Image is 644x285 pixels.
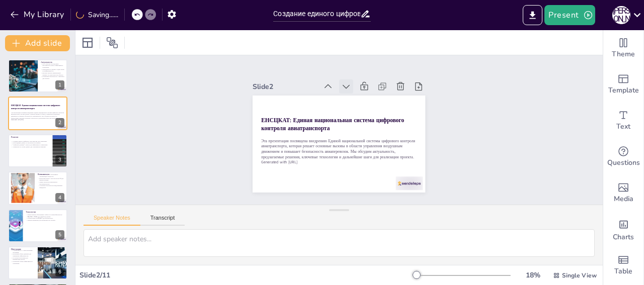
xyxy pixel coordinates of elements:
[8,171,67,205] div: https://cdn.sendsteps.com/images/logo/sendsteps_logo_white.pnghttps://cdn.sendsteps.com/images/lo...
[8,246,67,279] div: https://cdn.sendsteps.com/images/logo/sendsteps_logo_white.pnghttps://cdn.sendsteps.com/images/lo...
[11,136,50,139] p: Решение
[8,97,67,130] div: https://cdn.sendsteps.com/images/logo/sendsteps_logo_white.pnghttps://cdn.sendsteps.com/images/lo...
[11,257,35,260] p: Поэтапная интеграция для минимизации рисков.
[603,211,643,247] div: Add charts and graphs
[8,7,68,23] button: My Library
[38,185,64,188] p: Аналитика безопасности предотвращает инциденты.
[523,5,542,25] button: Export to PowerPoint
[41,61,64,64] p: Актуальность
[11,260,35,264] p: Повышение общей эффективности управления.
[521,270,545,280] div: 18 %
[38,181,64,185] p: Умные аэропорты анализируют пассажиропотоки.
[603,175,643,211] div: Add images, graphics, shapes or video
[38,173,64,176] p: Возможности
[253,82,316,91] div: Slide 2
[11,104,60,110] strong: ЕНСЦКАТ: Единая национальная система цифрового контроля авиатранспорта
[26,210,64,213] p: Технологии
[11,146,50,148] p: Управление на основе данных для оперативных решений.
[26,219,64,221] p: Импортозамещение для независимости системы.
[273,7,360,21] input: Insert title
[262,116,405,132] strong: ЕНСЦКАТ: Единая национальная система цифрового контроля авиатранспорта
[26,214,64,216] p: Микросервисы обеспечивают гибкость и масштабируемость.
[614,266,632,277] span: Table
[612,6,630,24] div: С [PERSON_NAME]
[76,10,118,20] div: Saving......
[262,160,417,165] p: Generated with [URL]
[79,270,414,280] div: Slide 2 / 11
[11,119,64,121] p: Generated with [URL]
[55,155,64,164] div: 3
[11,140,50,142] p: Создание единого цифрового пространства для управления.
[5,35,70,51] button: Add slide
[262,138,417,160] p: Эта презентация посвящена внедрению Единой национальной системы цифрового контроля авиатранспорта...
[41,63,64,68] p: Рост нагрузки на воздушное пространство требует эффективного управления.
[55,193,64,202] div: 4
[603,139,643,175] div: Get real-time input from your audience
[55,80,64,89] div: 1
[603,103,643,139] div: Add text boxes
[8,59,67,92] div: https://cdn.sendsteps.com/images/logo/sendsteps_logo_white.pnghttps://cdn.sendsteps.com/images/lo...
[607,157,640,168] span: Questions
[41,68,64,72] p: Разрозненность данных создает риски и неэффективность.
[140,215,185,226] button: Transcript
[544,5,595,25] button: Present
[26,217,64,219] p: Соответствие ФЗ-152/187 для безопасности.
[613,232,634,243] span: Charts
[26,216,64,218] p: Big Data и AI/ML для обработки данных.
[8,134,67,167] div: https://cdn.sendsteps.com/images/logo/sendsteps_logo_white.pnghttps://cdn.sendsteps.com/images/lo...
[84,215,140,226] button: Speaker Notes
[11,142,50,144] p: Консолидация данных из различных источников.
[11,144,50,146] p: "Цифровой двойник" отрасли для эффективного управления.
[55,267,64,276] div: 6
[616,121,630,132] span: Text
[11,253,35,257] p: Бесшовный обмен данными для повышения эффективности.
[603,66,643,103] div: Add ready made slides
[614,194,633,205] span: Media
[55,118,64,127] div: 2
[38,177,64,181] p: Интеллектуальное УВД использует AI для маршрутизации.
[11,249,35,253] p: Совместимость с существующими системами.
[8,209,67,242] div: https://cdn.sendsteps.com/images/logo/sendsteps_logo_white.pnghttps://cdn.sendsteps.com/images/lo...
[608,85,639,96] span: Template
[603,30,643,66] div: Change the overall theme
[11,112,64,119] p: Эта презентация посвящена внедрению Единой национальной системы цифрового контроля авиатранспорта...
[603,247,643,283] div: Add a table
[612,49,635,60] span: Theme
[41,76,64,79] p: Повышение безопасности - приоритет для отрасли.
[562,271,597,279] span: Single View
[79,35,96,51] div: Layout
[11,248,35,251] p: Интеграция
[41,72,64,76] p: Высокие затраты авиакомпаний снижают их конкурентоспособность.
[38,174,64,177] p: Ключевые модули обеспечивают оптимизацию процессов.
[106,37,118,49] span: Position
[612,5,630,25] button: С [PERSON_NAME]
[55,230,64,239] div: 5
